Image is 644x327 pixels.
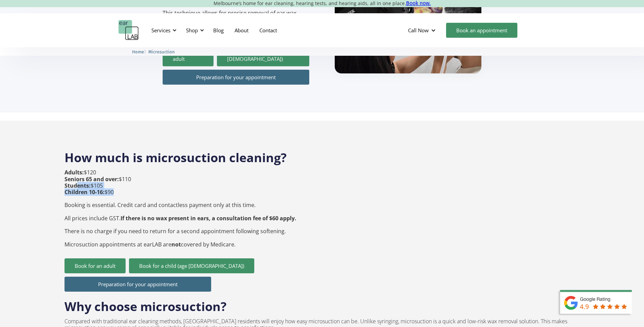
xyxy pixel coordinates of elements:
div: Services [147,20,179,40]
a: About [229,20,254,40]
li: 〉 [132,48,148,55]
strong: Seniors 65 and over: [65,175,119,183]
strong: not [171,241,181,248]
a: Book for an adult [65,258,126,273]
a: Book an appointment [446,23,517,38]
strong: Children 10-16: [65,188,105,196]
strong: If there is no wax present in ears, a consultation fee of $60 apply. [121,214,296,222]
div: Services [151,27,170,34]
a: Microsuction [148,48,175,55]
a: home [118,20,139,40]
a: Home [132,48,144,55]
span: Home [132,49,144,54]
p: $120 $110 $105 $90 Booking is essential. Credit card and contactless payment only at this time. A... [65,169,296,247]
div: Call Now [408,27,429,34]
strong: Adults: [65,169,84,176]
a: Book for a child (age [DEMOGRAPHIC_DATA]) [129,258,254,273]
span: Microsuction [148,49,175,54]
strong: Students: [65,182,91,189]
a: Contact [254,20,282,40]
div: Shop [186,27,198,34]
a: Preparation for your appointment [65,277,211,292]
div: Shop [182,20,206,40]
div: Call Now [403,20,443,40]
h2: How much is microsuction cleaning? [65,143,580,166]
h2: Why choose microsuction? [65,292,226,315]
a: Preparation for your appointment [163,70,309,85]
a: Blog [208,20,229,40]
